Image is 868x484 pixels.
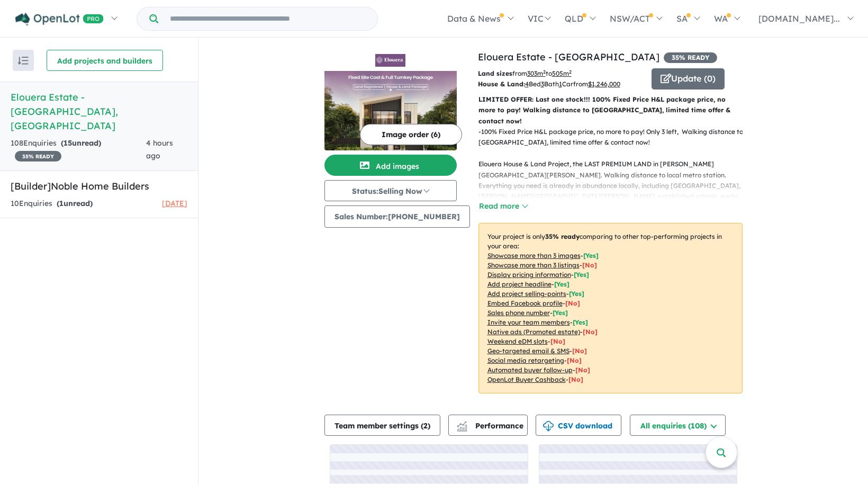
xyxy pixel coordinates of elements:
[487,299,563,307] u: Embed Facebook profile
[487,271,571,279] u: Display pricing information
[478,69,512,77] b: Land sizes
[448,415,528,436] button: Performance
[554,280,569,288] span: [ Yes ]
[575,366,590,374] span: [No]
[15,151,61,162] span: 35 % READY
[47,50,163,71] button: Add projects and builders
[478,79,644,89] p: Bed Bath Car from
[582,261,597,269] span: [ No ]
[487,375,566,383] u: OpenLot Buyer Cashback
[160,7,375,30] input: Try estate name, suburb, builder or developer
[525,80,529,88] u: 4
[324,415,440,436] button: Team member settings (2)
[541,80,544,88] u: 3
[550,337,565,345] span: [No]
[457,425,467,432] img: bar-chart.svg
[324,155,457,176] button: Add images
[652,68,725,89] button: Update (0)
[545,232,580,240] b: 35 % ready
[11,137,146,163] div: 108 Enquir ies
[543,69,546,75] sup: 2
[565,299,580,307] span: [ No ]
[478,223,743,393] p: Your project is only comparing to other top-performing projects in your area: - - - - - - - - - -...
[559,80,562,88] u: 1
[457,421,466,427] img: line-chart.svg
[458,421,523,431] span: Performance
[487,309,550,317] u: Sales phone number
[569,290,584,298] span: [ Yes ]
[11,90,187,133] h5: Elouera Estate - [GEOGRAPHIC_DATA] , [GEOGRAPHIC_DATA]
[478,200,528,212] button: Read more
[583,328,598,336] span: [No]
[324,50,457,150] a: Elouera Estate - Tallawong LogoElouera Estate - Tallawong
[57,199,93,208] strong: ( unread)
[553,309,568,317] span: [ Yes ]
[15,13,104,26] img: Openlot PRO Logo White
[478,80,525,88] b: House & Land:
[478,51,659,63] a: Elouera Estate - [GEOGRAPHIC_DATA]
[478,68,644,79] p: from
[487,252,581,259] u: Showcase more than 3 images
[527,69,546,77] u: 303 m
[487,328,580,336] u: Native ads (Promoted estate)
[487,347,569,355] u: Geo-targeted email & SMS
[536,415,621,436] button: CSV download
[758,13,840,24] span: [DOMAIN_NAME]...
[572,347,587,355] span: [No]
[146,138,173,160] span: 4 hours ago
[543,421,554,432] img: download icon
[478,127,751,310] p: - 100% Fixed Price H&L package price, no more to pay! Only 3 left, Walking distance to [GEOGRAPHI...
[487,280,551,288] u: Add project headline
[324,71,457,150] img: Elouera Estate - Tallawong
[11,198,93,210] div: 10 Enquir ies
[360,124,462,145] button: Image order (6)
[64,138,72,148] span: 15
[588,80,620,88] u: $ 1,246,000
[569,69,572,75] sup: 2
[567,356,582,364] span: [No]
[487,366,573,374] u: Automated buyer follow-up
[630,415,726,436] button: All enquiries (108)
[324,205,470,228] button: Sales Number:[PHONE_NUMBER]
[162,199,187,208] span: [DATE]
[583,252,599,259] span: [ Yes ]
[546,69,572,77] span: to
[487,318,570,326] u: Invite your team members
[59,199,64,208] span: 1
[11,179,187,193] h5: [Builder] Noble Home Builders
[487,261,580,269] u: Showcase more than 3 listings
[487,290,566,298] u: Add project selling-points
[487,337,548,345] u: Weekend eDM slots
[18,57,29,65] img: sort.svg
[664,52,717,63] span: 35 % READY
[487,356,564,364] u: Social media retargeting
[574,271,589,279] span: [ Yes ]
[61,138,101,148] strong: ( unread)
[478,94,743,127] p: LIMITED OFFER: Last one stock!!! 100% Fixed Price H&L package price, no more to pay! Walking dist...
[423,421,428,431] span: 2
[324,180,457,201] button: Status:Selling Now
[552,69,572,77] u: 505 m
[329,54,453,67] img: Elouera Estate - Tallawong Logo
[573,318,588,326] span: [ Yes ]
[568,375,583,383] span: [No]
